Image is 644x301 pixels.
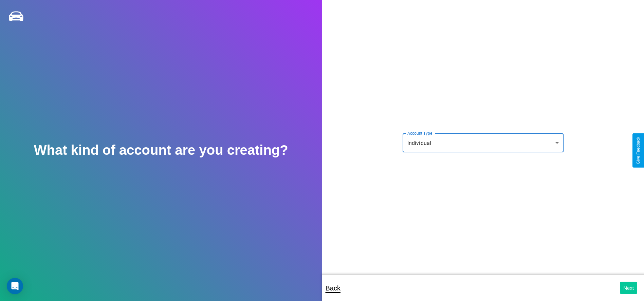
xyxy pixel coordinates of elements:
[636,137,641,164] div: Give Feedback
[7,278,23,294] div: Open Intercom Messenger
[326,282,341,294] p: Back
[34,143,288,158] h2: What kind of account are you creating?
[620,282,637,294] button: Next
[407,130,432,136] label: Account Type
[403,133,564,152] div: Individual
